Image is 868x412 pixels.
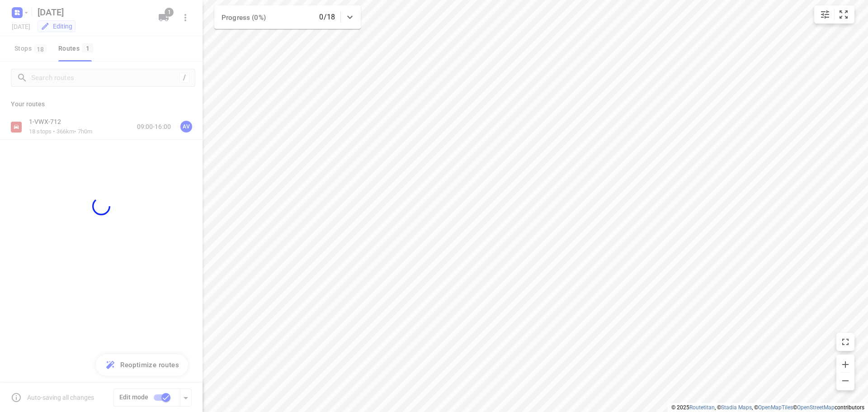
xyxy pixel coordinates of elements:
[222,14,266,22] span: Progress (0%)
[814,5,854,24] div: small contained button group
[797,404,835,411] a: OpenStreetMap
[689,404,715,411] a: Routetitan
[671,404,864,411] li: © 2025 , © , © © contributors
[214,5,361,29] div: Progress (0%)0/18
[758,404,793,411] a: OpenMapTiles
[721,404,752,411] a: Stadia Maps
[319,12,335,23] p: 0/18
